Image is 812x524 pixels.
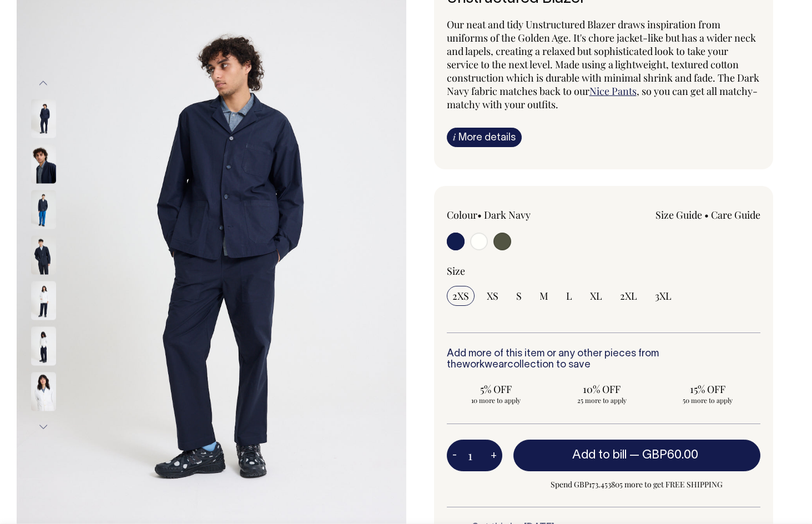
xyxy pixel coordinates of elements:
[447,349,761,371] h6: Add more of this item or any other pieces from the collection to save
[453,131,456,143] span: i
[31,99,56,138] img: dark-navy
[447,208,572,221] div: Colour
[655,289,672,303] span: 3XL
[589,84,637,98] a: Nice Pants
[511,286,527,306] input: S
[572,450,627,461] span: Add to bill
[31,190,56,229] img: dark-navy
[534,286,554,306] input: M
[452,382,540,396] span: 5% OFF
[663,396,751,405] span: 50 more to apply
[704,208,709,221] span: •
[552,379,651,408] input: 10% OFF 25 more to apply
[477,208,482,221] span: •
[31,372,56,411] img: off-white
[584,286,608,306] input: XL
[462,360,507,370] a: workwear
[566,289,572,303] span: L
[629,450,701,461] span: —
[452,289,469,303] span: 2XS
[31,145,56,184] img: dark-navy
[31,236,56,275] img: dark-navy
[481,286,504,306] input: XS
[31,327,56,366] img: off-white
[539,289,548,303] span: M
[649,286,677,306] input: 3XL
[642,450,698,461] span: GBP60.00
[558,396,645,405] span: 25 more to apply
[35,415,52,440] button: Next
[452,396,540,405] span: 10 more to apply
[711,208,760,221] a: Care Guide
[487,289,498,303] span: XS
[447,379,546,408] input: 5% OFF 10 more to apply
[516,289,522,303] span: S
[658,379,756,408] input: 15% OFF 50 more to apply
[590,289,602,303] span: XL
[447,264,761,278] div: Size
[447,445,462,467] button: -
[447,84,758,111] span: , so you can get all matchy-matchy with your outfits.
[620,289,637,303] span: 2XL
[485,445,502,467] button: +
[655,208,702,221] a: Size Guide
[561,286,578,306] input: L
[31,281,56,320] img: off-white
[447,286,475,306] input: 2XS
[447,128,522,147] a: iMore details
[35,71,52,96] button: Previous
[513,478,761,491] span: Spend GBP173.453805 more to get FREE SHIPPING
[484,208,531,221] label: Dark Navy
[447,18,759,98] span: Our neat and tidy Unstructured Blazer draws inspiration from uniforms of the Golden Age. It's cho...
[614,286,643,306] input: 2XL
[558,382,645,396] span: 10% OFF
[663,382,751,396] span: 15% OFF
[513,440,761,471] button: Add to bill —GBP60.00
